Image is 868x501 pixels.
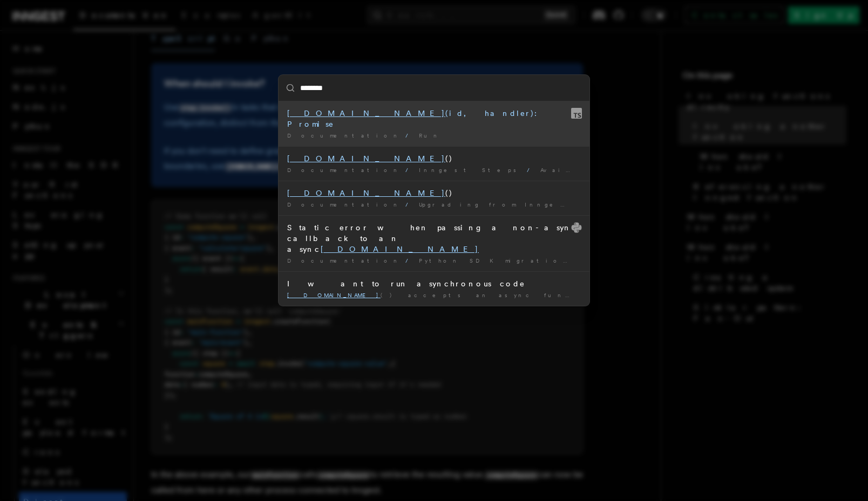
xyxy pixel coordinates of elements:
span: / [405,132,415,139]
div: () [287,188,581,198]
span: Available Step Methods [540,167,717,173]
span: Run [419,132,441,139]
div: I want to run asynchronous code [287,278,581,289]
div: () [287,153,581,164]
div: Static error when passing a non-async callback to an async [287,222,581,255]
div: (id, handler): Promise [287,108,581,129]
mark: [DOMAIN_NAME] [287,109,445,118]
span: Documentation [287,201,401,208]
span: Upgrading from Inngest SDK v2 to v3 [419,201,696,208]
mark: [DOMAIN_NAME] [287,154,445,163]
span: / [405,257,415,264]
span: / [405,201,415,208]
span: Python SDK migration guide: v0.4 to v0.5 [419,257,753,264]
span: Inngest Steps [419,167,523,173]
mark: [DOMAIN_NAME] [287,292,381,298]
span: Documentation [287,167,401,173]
mark: [DOMAIN_NAME] [287,189,445,197]
div: () accepts an async function, like so: Each call … [287,291,581,299]
mark: [DOMAIN_NAME] [321,245,479,253]
span: Documentation [287,132,401,139]
span: / [405,167,415,173]
span: Documentation [287,257,401,264]
span: / [527,167,536,173]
